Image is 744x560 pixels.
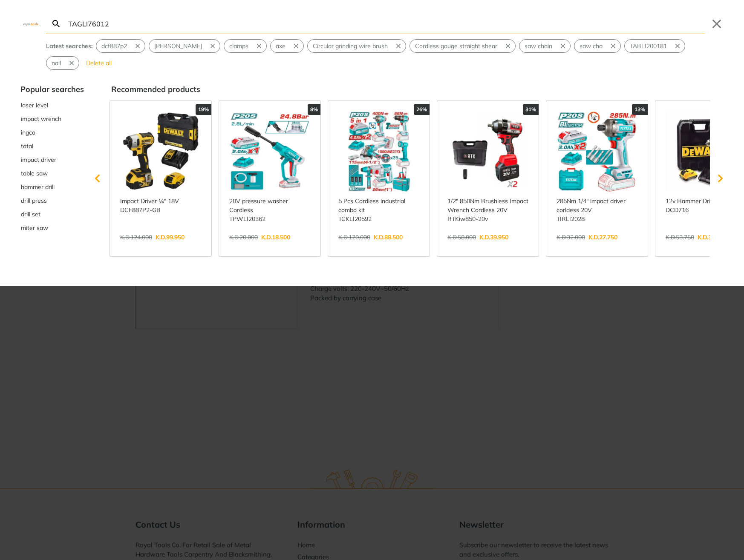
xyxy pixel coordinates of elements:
div: Popular searches [20,83,84,95]
span: ingco [21,128,35,137]
button: Select suggestion: TABLI200181 [625,40,672,52]
div: 26% [414,104,430,115]
div: Suggestion: clamps [224,39,267,53]
button: Select suggestion: ingco [20,126,84,139]
span: drill press [21,196,47,205]
span: drill set [21,210,40,219]
button: Select suggestion: impact wrench [20,112,84,126]
div: Suggestion: laser level [20,98,84,112]
span: saw cha [580,42,603,51]
span: clamps [229,42,248,51]
button: Select suggestion: total [20,139,84,153]
svg: Remove suggestion: nail [68,59,75,67]
button: Select suggestion: saw chain [519,40,557,52]
div: Suggestion: axe [270,39,304,53]
span: impact wrench [21,115,61,123]
svg: Scroll left [89,170,106,187]
div: Suggestion: saw cha [574,39,621,53]
div: Latest searches: [46,42,92,51]
button: Close [710,17,724,31]
div: Suggestion: TABLI200181 [624,39,685,53]
button: Select suggestion: impact driver [20,153,84,167]
div: Suggestion: Cordless gauge straight shear [409,39,516,53]
button: Select suggestion: laser level [20,98,84,112]
button: Select suggestion: axe [271,40,291,52]
svg: Remove suggestion: saw chain [559,42,567,50]
button: Remove suggestion: brack [207,40,220,52]
div: Recommended products [111,83,724,95]
span: hammer drill [21,183,55,192]
div: Suggestion: ingco [20,126,84,139]
span: nail [52,59,61,68]
div: Suggestion: saw chain [519,39,571,53]
button: Select suggestion: Cordless gauge straight shear [410,40,502,52]
div: Suggestion: hammer drill [20,180,84,194]
div: Suggestion: Circular grinding wire brush [307,39,406,53]
svg: Remove suggestion: Cordless gauge straight shear [504,42,512,50]
svg: Search [51,19,61,29]
div: Suggestion: drill set [20,207,84,221]
span: laser level [21,101,48,110]
svg: Scroll right [712,170,729,187]
svg: Remove suggestion: brack [209,42,216,50]
span: [PERSON_NAME] [154,42,202,51]
button: Select suggestion: dcf887p2 [96,40,132,52]
div: Suggestion: impact driver [20,153,84,167]
button: Select suggestion: brack [149,40,207,52]
button: Select suggestion: saw cha [574,40,608,52]
span: table saw [21,169,48,178]
input: Search… [66,14,705,34]
button: Select suggestion: nail [46,57,66,69]
button: Remove suggestion: Cordless gauge straight shear [502,40,515,52]
button: Delete all [83,56,115,70]
button: Select suggestion: clamps [224,40,254,52]
button: Remove suggestion: dcf887p2 [132,40,145,52]
div: Suggestion: brack [149,39,220,53]
button: Remove suggestion: TABLI200181 [672,40,685,52]
div: 31% [523,104,539,115]
span: total [21,142,33,151]
button: Remove suggestion: nail [66,57,79,69]
svg: Remove suggestion: TABLI200181 [674,42,681,50]
span: miter saw [21,224,48,233]
svg: Remove suggestion: Circular grinding wire brush [395,42,402,50]
span: Circular grinding wire brush [313,42,388,51]
button: Remove suggestion: clamps [254,40,266,52]
div: Suggestion: dcf887p2 [96,39,145,53]
div: Suggestion: drill press [20,194,84,207]
div: Suggestion: nail [46,56,79,70]
button: Select suggestion: hammer drill [20,180,84,194]
svg: Remove suggestion: saw cha [609,42,617,50]
div: Suggestion: impact wrench [20,112,84,126]
div: 8% [308,104,320,115]
button: Remove suggestion: saw cha [608,40,620,52]
div: Suggestion: miter saw [20,221,84,235]
button: Select suggestion: miter saw [20,221,84,235]
div: 13% [632,104,648,115]
span: Cordless gauge straight shear [415,42,497,51]
span: saw chain [525,42,552,51]
span: TABLI200181 [630,42,667,51]
span: impact driver [21,155,56,164]
button: Remove suggestion: saw chain [557,40,570,52]
svg: Remove suggestion: clamps [255,42,263,50]
svg: Remove suggestion: dcf887p2 [134,42,141,50]
div: 19% [196,104,211,115]
button: Select suggestion: Circular grinding wire brush [308,40,393,52]
button: Select suggestion: drill set [20,207,84,221]
span: dcf887p2 [101,42,127,51]
div: Suggestion: total [20,139,84,153]
button: Select suggestion: table saw [20,167,84,180]
img: Close [20,22,41,26]
div: Suggestion: table saw [20,167,84,180]
button: Remove suggestion: Circular grinding wire brush [393,40,406,52]
svg: Remove suggestion: axe [292,42,300,50]
button: Select suggestion: drill press [20,194,84,207]
span: axe [276,42,285,51]
button: Remove suggestion: axe [291,40,303,52]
